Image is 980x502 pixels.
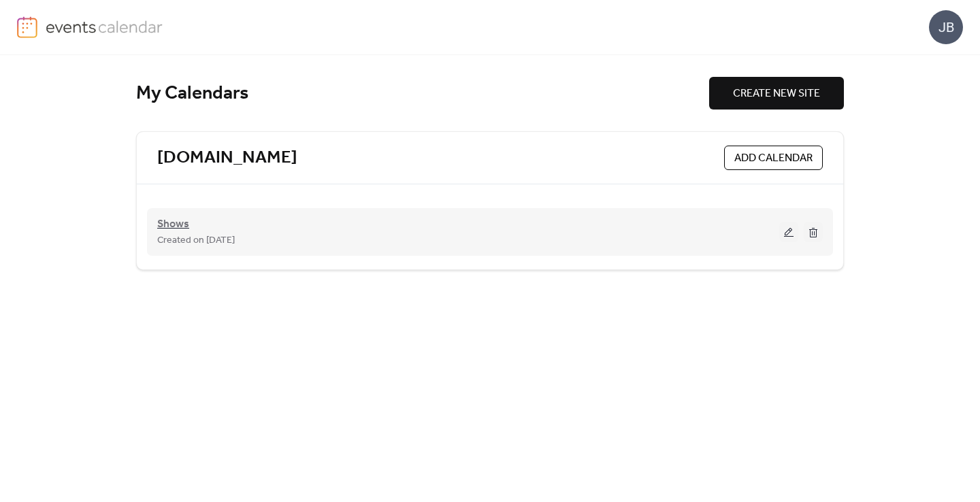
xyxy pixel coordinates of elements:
button: ADD CALENDAR [724,146,823,170]
span: ADD CALENDAR [734,150,813,167]
div: JB [929,10,963,44]
span: Shows [157,216,189,233]
img: logo [17,16,37,38]
a: Shows [157,220,189,229]
img: logo-type [46,16,163,37]
a: [DOMAIN_NAME] [157,147,297,169]
div: My Calendars [136,82,709,105]
span: Created on [DATE] [157,233,235,249]
span: CREATE NEW SITE [733,86,820,102]
button: CREATE NEW SITE [709,77,844,110]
